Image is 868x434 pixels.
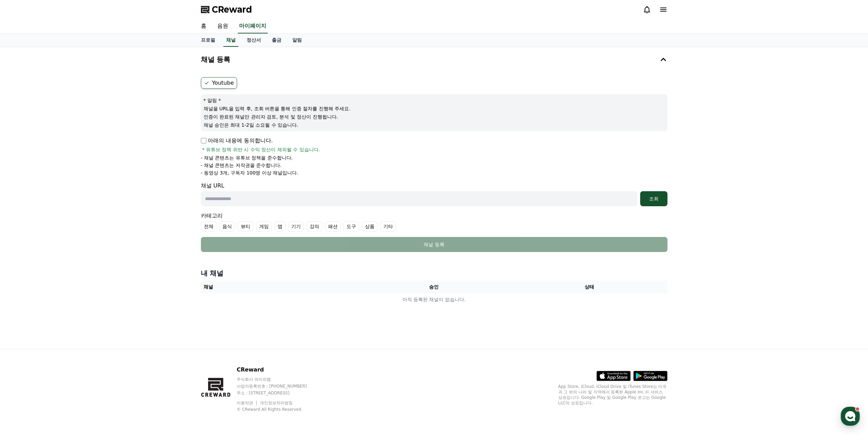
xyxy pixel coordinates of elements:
th: 승인 [356,281,512,293]
a: 프로필 [195,34,221,47]
label: 도구 [343,221,359,232]
p: - 채널 콘텐츠는 유튜브 정책을 준수합니다. [201,154,293,161]
a: 음원 [212,19,234,33]
label: 패션 [325,221,341,232]
p: - 동영상 3개, 구독자 100명 이상 채널입니다. [201,169,298,176]
label: 전체 [201,221,217,232]
a: 출금 [266,34,287,47]
span: 홈 [21,227,26,232]
label: Youtube [201,77,237,89]
p: - 채널 콘텐츠는 저작권을 준수합니다. [201,162,282,169]
label: 강의 [307,221,322,232]
p: 채널을 URL을 입력 후, 조회 버튼을 통해 인증 절차를 진행해 주세요. [204,105,665,112]
a: CReward [201,4,252,15]
p: 사업자등록번호 : [PHONE_NUMBER] [237,383,320,389]
p: © CReward All Rights Reserved. [237,407,320,412]
p: 아래의 내용에 동의합니다. [201,137,273,145]
button: 채널 등록 [201,237,667,252]
label: 기타 [380,221,396,232]
a: 이용약관 [237,401,258,405]
button: 채널 등록 [198,50,670,69]
label: 뷰티 [238,221,253,232]
p: CReward [237,366,320,374]
a: 마이페이지 [238,19,268,33]
a: 홈 [2,216,45,234]
div: 조회 [643,195,665,202]
a: 개인정보처리방침 [260,401,293,405]
span: CReward [212,4,252,15]
a: 정산서 [241,34,266,47]
label: 앱 [275,221,285,232]
div: 채널 등록 [215,241,654,248]
p: 주소 : [STREET_ADDRESS] [237,390,320,396]
h4: 내 채널 [201,268,667,278]
th: 상태 [512,281,667,293]
p: App Store, iCloud, iCloud Drive 및 iTunes Store는 미국과 그 밖의 나라 및 지역에서 등록된 Apple Inc.의 서비스 상표입니다. Goo... [558,384,667,406]
span: * 유튜브 정책 위반 시 수익 정산이 제외될 수 있습니다. [202,146,320,153]
span: 설정 [105,227,114,232]
p: 주식회사 와이피랩 [237,377,320,382]
div: 카테고리 [201,212,667,232]
a: 홈 [195,19,212,33]
div: 채널 URL [201,182,667,206]
p: 채널 승인은 최대 1-2일 소요될 수 있습니다. [204,122,665,128]
label: 음식 [219,221,235,232]
label: 기기 [288,221,304,232]
label: 게임 [256,221,272,232]
a: 알림 [287,34,307,47]
a: 채널 [223,34,238,47]
button: 조회 [640,191,667,206]
a: 대화 [45,216,88,234]
th: 채널 [201,281,356,293]
label: 상품 [362,221,378,232]
a: 설정 [88,216,131,234]
h4: 채널 등록 [201,56,231,63]
td: 아직 등록된 채널이 없습니다. [201,293,667,306]
p: 인증이 완료된 채널만 관리자 검토, 분석 및 정산이 진행됩니다. [204,113,665,120]
span: 대화 [62,227,71,233]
